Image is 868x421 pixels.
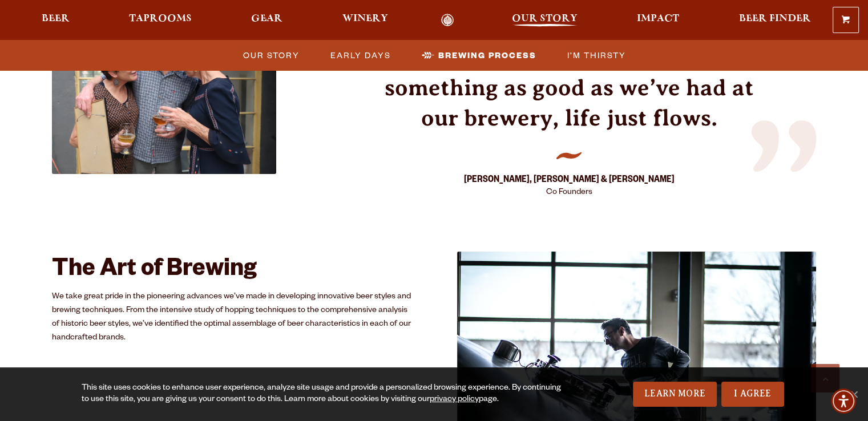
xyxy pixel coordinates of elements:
[324,47,397,63] a: Early Days
[438,47,536,63] span: Brewing Process
[721,382,784,407] a: I Agree
[330,47,391,63] span: Early Days
[236,47,305,63] a: Our Story
[335,14,395,27] a: Winery
[415,47,542,63] a: Brewing Process
[42,14,70,23] span: Beer
[811,364,839,392] a: Scroll to top
[129,14,192,23] span: Taprooms
[34,14,77,27] a: Beer
[629,14,687,27] a: Impact
[52,257,411,285] h2: The Art of Brewing
[546,188,592,197] span: Co Founders
[243,47,300,63] span: Our Story
[342,14,388,23] span: Winery
[430,395,479,404] a: privacy policy
[738,14,810,23] span: Beer Finder
[633,382,717,407] a: Learn More
[379,12,760,133] p: Sometimes we can’t believe it’s been 30 years. When you have something as good as we’ve had at ou...
[504,14,585,27] a: Our Story
[637,14,679,23] span: Impact
[731,14,818,27] a: Beer Finder
[512,14,578,23] span: Our Story
[464,175,675,187] strong: [PERSON_NAME], [PERSON_NAME] & [PERSON_NAME]
[82,383,568,406] div: This site uses cookies to enhance user experience, analyze site usage and provide a personalized ...
[426,14,469,27] a: Odell Home
[244,14,290,27] a: Gear
[567,47,626,63] span: I’m Thirsty
[560,47,632,63] a: I’m Thirsty
[52,290,411,345] p: We take great pride in the pioneering advances we’ve made in developing innovative beer styles an...
[831,388,856,414] div: Accessibility Menu
[122,14,199,27] a: Taprooms
[251,14,282,23] span: Gear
